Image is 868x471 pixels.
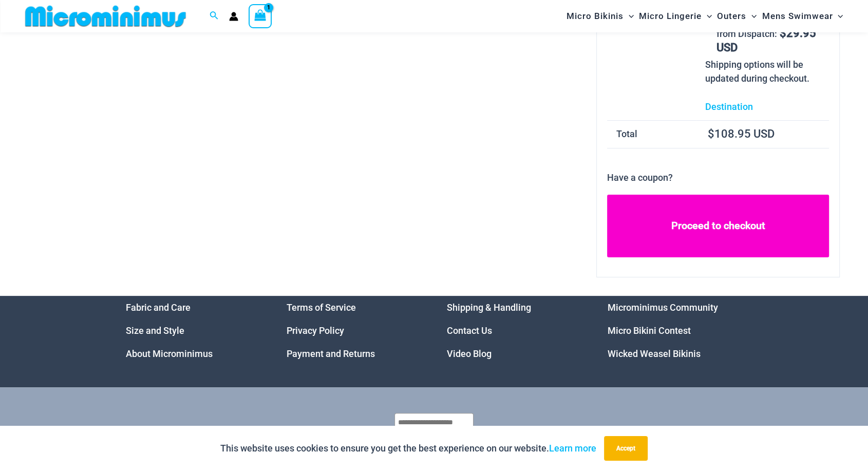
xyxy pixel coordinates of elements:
a: Mens SwimwearMenu ToggleMenu Toggle [759,3,845,29]
a: Micro Bikini Contest [608,325,691,336]
span: Menu Toggle [746,3,757,29]
a: Proceed to checkout [607,195,829,257]
a: Payment and Returns [287,348,375,359]
a: OutersMenu ToggleMenu Toggle [714,3,759,29]
a: Account icon link [229,12,238,21]
a: Shipping & Handling [447,302,531,313]
span: Menu Toggle [833,3,843,29]
a: Destination [705,101,753,112]
th: Total [607,120,696,148]
aside: Footer Widget 2 [287,296,422,365]
a: Micro LingerieMenu ToggleMenu Toggle [636,3,714,29]
aside: Footer Widget 3 [447,296,582,365]
nav: Menu [608,296,743,365]
aside: Footer Widget 1 [126,296,261,365]
p: Shipping options will be updated during checkout. [705,58,820,85]
a: Contact Us [447,325,492,336]
a: Terms of Service [287,302,356,313]
aside: Footer Widget 4 [608,296,743,365]
span: Menu Toggle [624,3,634,29]
a: Wicked Weasel Bikinis [608,348,701,359]
button: Accept [604,436,648,461]
img: MM SHOP LOGO FLAT [21,5,190,28]
a: Fabric and Care [126,302,191,313]
a: About Microminimus [126,348,213,359]
nav: Menu [287,296,422,365]
bdi: 108.95 USD [708,127,775,140]
a: Privacy Policy [287,325,344,336]
span: Outers [717,3,746,29]
a: Video Blog [447,348,492,359]
a: Microminimus Community [608,302,718,313]
nav: Menu [126,296,261,365]
nav: Site Navigation [562,2,847,31]
span: $ [780,27,786,40]
span: Micro Bikinis [567,3,624,29]
p: Have a coupon? [607,170,673,185]
a: Learn more [549,443,596,454]
span: Menu Toggle [702,3,712,29]
span: Micro Lingerie [639,3,702,29]
span: $ [708,127,714,140]
p: This website uses cookies to ensure you get the best experience on our website. [220,441,596,456]
label: Expedited - 7-10 Days from Dispatch: [716,14,816,53]
a: Micro BikinisMenu ToggleMenu Toggle [564,3,636,29]
a: Search icon link [210,10,219,23]
a: Size and Style [126,325,184,336]
span: Mens Swimwear [762,3,833,29]
nav: Menu [447,296,582,365]
a: View Shopping Cart, 1 items [249,4,272,28]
